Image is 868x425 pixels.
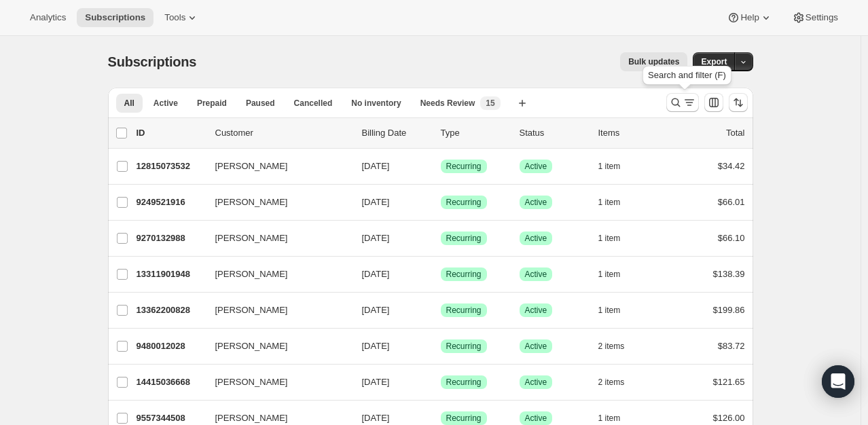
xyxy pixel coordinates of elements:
[598,126,666,140] div: Items
[137,232,204,245] p: 9270132988
[525,305,547,316] span: Active
[598,157,636,176] button: 1 item
[362,161,390,171] span: [DATE]
[362,305,390,315] span: [DATE]
[294,98,333,109] span: Cancelled
[718,197,745,207] span: $66.01
[137,193,745,212] div: 9249521916[PERSON_NAME][DATE]SuccessRecurringSuccessActive1 item$66.01
[362,126,430,140] p: Billing Date
[598,233,621,244] span: 1 item
[207,263,343,285] button: [PERSON_NAME]
[215,196,288,209] span: [PERSON_NAME]
[598,265,636,284] button: 1 item
[701,56,727,67] span: Export
[137,160,204,173] p: 12815073532
[207,227,343,249] button: [PERSON_NAME]
[137,126,745,140] div: IDCustomerBilling DateTypeStatusItemsTotal
[525,377,547,388] span: Active
[85,12,145,23] span: Subscriptions
[362,233,390,243] span: [DATE]
[693,52,735,71] button: Export
[246,98,275,109] span: Paused
[729,93,748,112] button: Sort the results
[704,93,723,112] button: Customize table column order and visibility
[598,337,640,356] button: 2 items
[137,373,745,392] div: 14415036668[PERSON_NAME][DATE]SuccessRecurringSuccessActive2 items$121.65
[713,413,745,423] span: $126.00
[137,196,204,209] p: 9249521916
[598,373,640,392] button: 2 items
[525,161,547,172] span: Active
[215,303,288,317] span: [PERSON_NAME]
[207,335,343,357] button: [PERSON_NAME]
[215,232,288,245] span: [PERSON_NAME]
[718,341,745,351] span: $83.72
[108,54,197,69] span: Subscriptions
[620,52,687,71] button: Bulk updates
[362,269,390,279] span: [DATE]
[197,98,227,109] span: Prepaid
[137,126,204,140] p: ID
[666,93,699,112] button: Search and filter results
[137,375,204,389] p: 14415036668
[164,12,185,23] span: Tools
[215,126,351,140] p: Customer
[137,303,204,317] p: 13362200828
[207,191,343,213] button: [PERSON_NAME]
[598,377,625,388] span: 2 items
[713,305,745,315] span: $199.86
[420,98,475,109] span: Needs Review
[784,8,846,27] button: Settings
[740,12,759,23] span: Help
[137,229,745,248] div: 9270132988[PERSON_NAME][DATE]SuccessRecurringSuccessActive1 item$66.10
[713,377,745,387] span: $121.65
[719,8,780,27] button: Help
[598,229,636,248] button: 1 item
[628,56,679,67] span: Bulk updates
[137,301,745,320] div: 13362200828[PERSON_NAME][DATE]SuccessRecurringSuccessActive1 item$199.86
[137,157,745,176] div: 12815073532[PERSON_NAME][DATE]SuccessRecurringSuccessActive1 item$34.42
[525,233,547,244] span: Active
[718,161,745,171] span: $34.42
[446,377,482,388] span: Recurring
[520,126,587,140] p: Status
[806,12,838,23] span: Settings
[207,299,343,321] button: [PERSON_NAME]
[137,411,204,425] p: 9557344508
[156,8,207,27] button: Tools
[525,413,547,424] span: Active
[598,341,625,352] span: 2 items
[137,337,745,356] div: 9480012028[PERSON_NAME][DATE]SuccessRecurringSuccessActive2 items$83.72
[598,197,621,208] span: 1 item
[362,413,390,423] span: [DATE]
[446,413,482,424] span: Recurring
[525,269,547,280] span: Active
[124,98,134,109] span: All
[598,161,621,172] span: 1 item
[22,8,74,27] button: Analytics
[215,411,288,425] span: [PERSON_NAME]
[446,269,482,280] span: Recurring
[486,98,494,109] span: 15
[215,375,288,389] span: [PERSON_NAME]
[446,305,482,316] span: Recurring
[446,197,482,208] span: Recurring
[137,339,204,353] p: 9480012028
[446,161,482,172] span: Recurring
[137,267,204,281] p: 13311901948
[598,269,621,280] span: 1 item
[525,197,547,208] span: Active
[362,377,390,387] span: [DATE]
[598,301,636,320] button: 1 item
[598,193,636,212] button: 1 item
[362,197,390,207] span: [DATE]
[446,233,482,244] span: Recurring
[207,155,343,177] button: [PERSON_NAME]
[153,98,178,109] span: Active
[215,160,288,173] span: [PERSON_NAME]
[30,12,66,23] span: Analytics
[598,305,621,316] span: 1 item
[77,8,153,27] button: Subscriptions
[137,265,745,284] div: 13311901948[PERSON_NAME][DATE]SuccessRecurringSuccessActive1 item$138.39
[598,413,621,424] span: 1 item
